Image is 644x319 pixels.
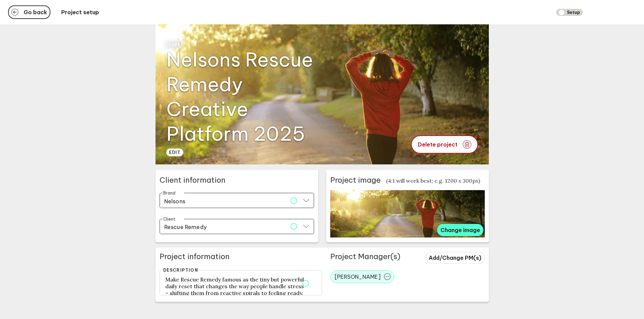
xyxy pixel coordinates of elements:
[163,268,198,273] label: Description
[437,224,483,236] button: Change image
[163,190,176,196] label: Brand
[160,175,314,185] h2: Client information
[24,9,47,15] span: Go back
[386,177,480,184] p: (4:1 will work best; e.g. 1200 x 300px)
[425,252,485,264] button: Add/Change PM(s)
[418,142,457,147] span: Delete project
[160,270,322,295] textarea: Make Rescue Remedy famous as the tiny but powerful daily reset that changes the way people handle...
[335,273,381,280] span: [PERSON_NAME]
[160,252,322,265] h2: Project information
[303,219,309,234] button: Open
[166,47,313,146] h1: Nelsons Rescue Remedy Creative Platform 2025
[330,252,417,265] h3: Project Manager(s)
[61,9,99,16] p: Project setup
[429,254,481,261] span: Add/Change PM(s)
[303,193,309,208] button: Open
[330,175,381,185] h2: Project image
[163,216,176,221] label: Client
[166,149,184,156] button: edit
[166,42,318,47] p: [DATE]
[556,9,583,16] span: Setup
[8,5,50,19] button: Go back
[411,135,478,154] button: Delete project
[440,227,480,233] span: Change image
[330,270,395,283] button: [PERSON_NAME]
